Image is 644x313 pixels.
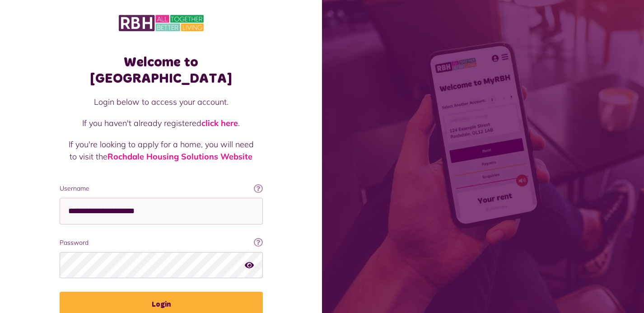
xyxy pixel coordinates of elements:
label: Password [60,238,263,248]
img: MyRBH [119,14,204,33]
p: Login below to access your account. [69,96,254,108]
label: Username [60,184,263,193]
p: If you haven't already registered . [69,117,254,129]
a: Rochdale Housing Solutions Website [107,151,252,162]
a: click here [201,118,238,128]
p: If you're looking to apply for a home, you will need to visit the [69,138,254,163]
h1: Welcome to [GEOGRAPHIC_DATA] [60,54,263,87]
